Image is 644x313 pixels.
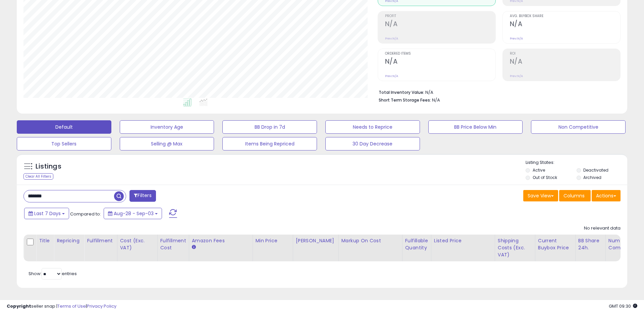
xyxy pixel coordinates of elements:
div: Amazon Fees [192,237,250,244]
button: Inventory Age [120,120,214,134]
span: Compared to: [70,211,101,217]
button: Filters [129,190,156,202]
p: Listing States: [526,160,627,166]
span: Columns [563,192,585,199]
span: N/A [432,97,440,103]
th: The percentage added to the cost of goods (COGS) that forms the calculator for Min & Max prices. [338,235,402,261]
div: Min Price [256,237,290,244]
label: Out of Stock [533,175,557,180]
small: Amazon Fees. [192,244,196,250]
b: Short Term Storage Fees: [379,97,431,103]
label: Active [533,167,545,173]
div: Current Buybox Price [538,237,573,251]
strong: Copyright [7,303,31,309]
button: Columns [559,190,591,201]
b: Total Inventory Value: [379,89,424,95]
label: Deactivated [583,167,608,173]
button: Selling @ Max [120,137,214,150]
div: Repricing [57,237,81,244]
button: Needs to Reprice [325,120,420,134]
button: 30 Day Decrease [325,137,420,150]
div: seller snap | | [7,303,116,310]
small: Prev: N/A [385,37,398,41]
div: Fulfillable Quantity [405,237,428,251]
span: 2025-09-11 09:30 GMT [609,303,637,309]
div: Num of Comp. [608,237,633,251]
small: Prev: N/A [385,74,398,78]
button: Items Being Repriced [222,137,317,150]
button: Aug-28 - Sep-03 [104,208,162,219]
a: Terms of Use [57,303,86,309]
div: BB Share 24h. [578,237,603,251]
span: Ordered Items [385,52,495,56]
button: Default [17,120,111,134]
small: Prev: N/A [510,74,523,78]
small: Prev: N/A [510,37,523,41]
button: Actions [592,190,621,201]
div: [PERSON_NAME] [296,237,336,244]
h2: N/A [510,20,620,29]
div: Clear All Filters [23,173,53,180]
div: Listed Price [434,237,492,244]
span: Aug-28 - Sep-03 [114,210,154,217]
div: Fulfillment Cost [160,237,186,251]
div: Fulfillment [87,237,114,244]
button: BB Drop in 7d [222,120,317,134]
button: Non Competitive [531,120,626,134]
h2: N/A [385,58,495,67]
button: Top Sellers [17,137,111,150]
li: N/A [379,88,615,96]
div: Markup on Cost [341,237,399,244]
span: Profit [385,14,495,18]
div: No relevant data [584,225,621,232]
h5: Listings [36,162,61,171]
span: Last 7 Days [34,210,61,217]
label: Archived [583,175,601,180]
h2: N/A [385,20,495,29]
span: Show: entries [29,270,77,277]
div: Title [39,237,51,244]
span: ROI [510,52,620,56]
div: Shipping Costs (Exc. VAT) [498,237,532,258]
a: Privacy Policy [87,303,116,309]
div: Cost (Exc. VAT) [120,237,155,251]
button: BB Price Below Min [428,120,523,134]
button: Last 7 Days [24,208,69,219]
span: Avg. Buybox Share [510,14,620,18]
button: Save View [523,190,558,201]
h2: N/A [510,58,620,67]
